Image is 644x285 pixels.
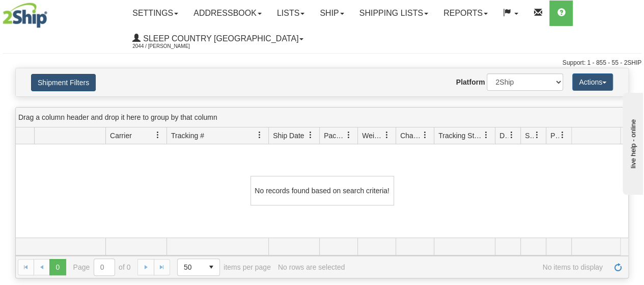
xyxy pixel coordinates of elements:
a: Charge filter column settings [416,126,434,144]
span: 2044 / [PERSON_NAME] [132,41,209,51]
img: logo2044.jpg [3,3,47,28]
span: 50 [184,262,197,272]
a: Delivery Status filter column settings [503,126,520,144]
label: Platform [456,77,485,87]
span: Charge [400,131,422,141]
span: select [203,259,219,275]
div: No records found based on search criteria! [250,176,394,205]
span: No items to display [352,263,603,271]
a: Shipping lists [352,1,436,26]
a: Pickup Status filter column settings [554,126,571,144]
a: Ship [312,1,351,26]
span: Pickup Status [550,131,559,141]
a: Ship Date filter column settings [302,126,319,144]
a: Packages filter column settings [340,126,357,144]
span: Weight [362,131,383,141]
button: Actions [572,73,613,91]
div: grid grouping header [16,108,628,127]
span: Carrier [110,131,132,141]
span: Ship Date [273,131,304,141]
span: Tracking # [171,131,204,141]
span: Page of 0 [73,258,131,276]
div: Support: 1 - 855 - 55 - 2SHIP [3,59,641,67]
a: Addressbook [186,1,269,26]
a: Reports [436,1,495,26]
a: Tracking # filter column settings [251,126,268,144]
a: Refresh [610,259,626,275]
div: No rows are selected [278,263,345,271]
a: Tracking Status filter column settings [478,126,495,144]
iframe: chat widget [621,90,643,194]
span: Sleep Country [GEOGRAPHIC_DATA] [141,34,298,43]
a: Weight filter column settings [378,126,396,144]
a: Shipment Issues filter column settings [528,126,546,144]
span: Tracking Status [438,131,483,141]
span: Page sizes drop down [177,258,220,276]
span: Packages [324,131,345,141]
span: Delivery Status [499,131,508,141]
a: Settings [125,1,186,26]
span: Shipment Issues [525,131,534,141]
div: live help - online [8,9,94,16]
span: items per page [177,258,271,276]
a: Lists [269,1,312,26]
a: Sleep Country [GEOGRAPHIC_DATA] 2044 / [PERSON_NAME] [125,26,311,51]
a: Carrier filter column settings [149,126,166,144]
button: Shipment Filters [31,74,96,91]
span: Page 0 [49,259,66,275]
